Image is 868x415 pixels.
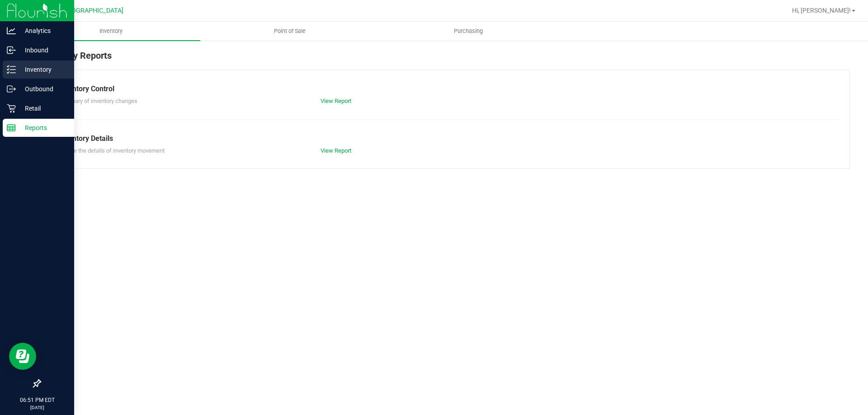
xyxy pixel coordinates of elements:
span: Purchasing [442,27,495,35]
span: Point of Sale [262,27,318,35]
p: Inbound [16,45,70,56]
inline-svg: Inventory [7,65,16,74]
inline-svg: Retail [7,104,16,113]
div: Inventory Control [58,84,831,94]
a: View Report [321,98,351,104]
p: 06:51 PM EDT [4,396,70,404]
a: Inventory [22,22,200,41]
inline-svg: Outbound [7,84,16,93]
inline-svg: Analytics [7,26,16,35]
a: View Report [321,147,351,154]
span: Explore the details of inventory movement [58,147,165,154]
p: Retail [16,103,70,114]
div: Inventory Details [58,133,831,144]
div: Inventory Reports [40,49,850,70]
inline-svg: Reports [7,123,16,132]
span: [GEOGRAPHIC_DATA] [61,7,123,14]
span: Hi, [PERSON_NAME]! [792,7,851,14]
a: Point of Sale [200,22,379,41]
p: Reports [16,122,70,133]
span: Inventory [87,27,135,35]
p: Inventory [16,64,70,75]
p: Outbound [16,84,70,94]
span: Summary of inventory changes [58,98,137,104]
a: Purchasing [379,22,557,41]
iframe: Resource center [9,343,36,370]
inline-svg: Inbound [7,46,16,55]
p: Analytics [16,25,70,36]
p: [DATE] [4,404,70,411]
